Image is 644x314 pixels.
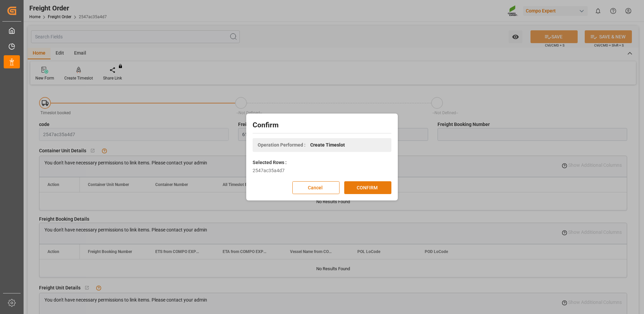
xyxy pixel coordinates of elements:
button: Cancel [292,181,340,194]
div: 2547ac35a4d7 [253,167,391,174]
span: Operation Performed : [258,142,305,149]
button: CONFIRM [344,181,391,194]
h2: Confirm [253,120,391,131]
span: Create Timeslot [310,142,345,149]
label: Selected Rows : [253,159,287,166]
